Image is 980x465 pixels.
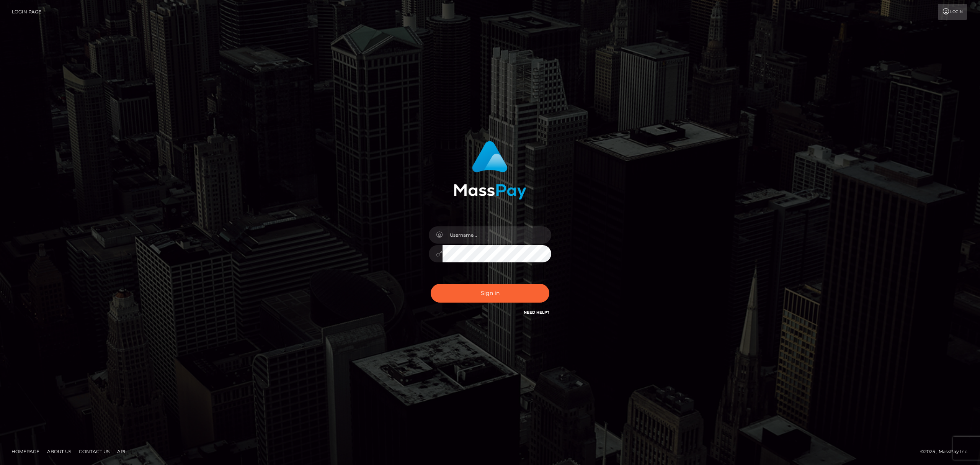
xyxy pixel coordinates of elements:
[431,284,549,303] button: Sign in
[12,4,41,20] a: Login Page
[114,445,129,457] a: API
[8,445,42,457] a: Homepage
[44,445,74,457] a: About Us
[443,226,551,244] input: Username...
[920,447,974,456] div: © 2025 , MassPay Inc.
[454,141,526,200] img: MassPay Login
[938,4,967,20] a: Login
[524,310,549,315] a: Need Help?
[76,445,113,457] a: Contact Us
